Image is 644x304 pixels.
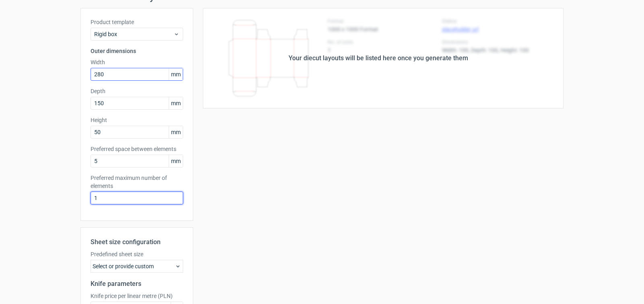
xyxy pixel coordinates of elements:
label: Preferred maximum number of elements [91,174,183,190]
label: Product template [91,18,183,26]
span: mm [169,68,183,80]
label: Knife price per linear metre (PLN) [91,292,183,300]
div: Your diecut layouts will be listed here once you generate them [289,53,468,63]
label: Height [91,116,183,124]
span: mm [169,97,183,109]
h2: Sheet size configuration [91,237,183,247]
label: Depth [91,87,183,95]
h2: Knife parameters [91,279,183,289]
span: mm [169,126,183,138]
label: Predefined sheet size [91,250,183,258]
label: Width [91,58,183,66]
h3: Outer dimensions [91,47,183,55]
span: Rigid box [94,30,173,38]
div: Select or provide custom [91,260,183,273]
label: Preferred space between elements [91,145,183,153]
span: mm [169,155,183,167]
